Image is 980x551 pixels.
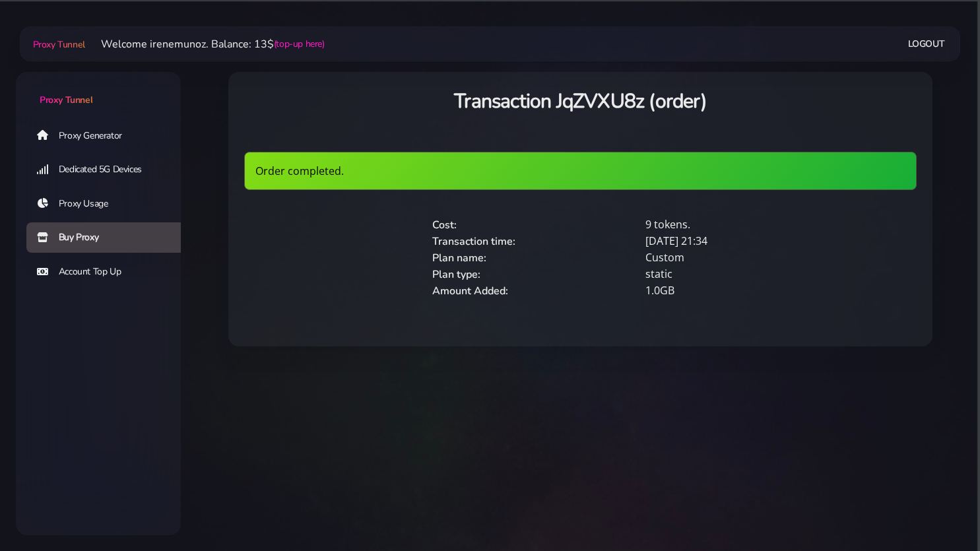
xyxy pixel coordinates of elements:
div: Custom [637,249,851,266]
span: Plan name: [432,251,486,265]
a: Account Top Up [26,257,191,287]
a: (top-up here) [274,37,325,51]
a: Proxy Tunnel [16,72,181,107]
span: Proxy Tunnel [33,38,85,51]
span: Amount Added: [432,284,508,298]
span: Plan type: [432,267,480,282]
span: Proxy Tunnel [40,94,92,106]
a: Proxy Usage [26,189,191,219]
li: Welcome irenemunoz. Balance: 13$ [85,36,325,52]
a: Proxy Generator [26,120,191,150]
div: [DATE] 21:34 [637,233,851,249]
div: Order completed. [244,152,917,190]
a: Logout [908,32,945,56]
iframe: Webchat Widget [904,475,964,535]
div: static [637,266,851,282]
div: 9 tokens. [637,216,851,233]
a: Proxy Tunnel [30,34,85,55]
a: Dedicated 5G Devices [26,154,191,185]
span: Transaction time: [432,234,515,249]
span: Cost: [432,218,457,232]
div: 1.0GB [637,282,851,299]
h3: Transaction JqZVXU8z (order) [244,88,917,115]
a: Buy Proxy [26,222,191,253]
